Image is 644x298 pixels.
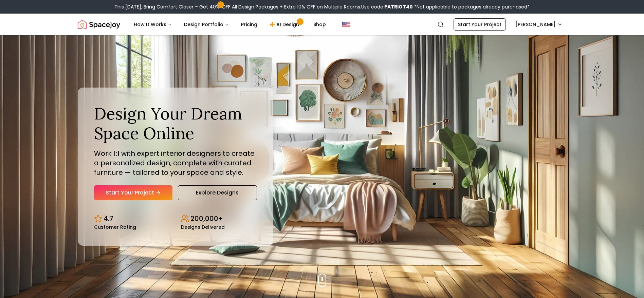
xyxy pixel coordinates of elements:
a: AI Design [264,18,307,31]
a: Start Your Project [94,185,172,200]
a: Start Your Project [454,18,506,31]
span: *Not applicable to packages already purchased* [413,3,530,10]
img: United States [342,20,350,29]
b: PATRIOT40 [384,3,413,10]
div: This [DATE], Bring Comfort Closer – Get 40% OFF All Design Packages + Extra 10% OFF on Multiple R... [114,3,530,10]
a: Pricing [236,18,263,31]
small: Customer Rating [94,225,136,229]
p: 200,000+ [190,214,223,223]
p: 4.7 [104,214,113,223]
h1: Design Your Dream Space Online [94,104,257,143]
div: Design stats [94,208,257,229]
nav: Main [128,18,331,31]
a: Spacejoy [78,18,120,31]
img: Spacejoy Logo [78,18,120,31]
button: How It Works [128,18,177,31]
a: Shop [308,18,331,31]
p: Work 1:1 with expert interior designers to create a personalized design, complete with curated fu... [94,149,257,177]
a: Explore Designs [178,185,257,200]
small: Designs Delivered [181,225,225,229]
button: Design Portfolio [179,18,234,31]
nav: Global [78,14,567,35]
span: Use code: [361,3,413,10]
button: [PERSON_NAME] [511,18,567,31]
